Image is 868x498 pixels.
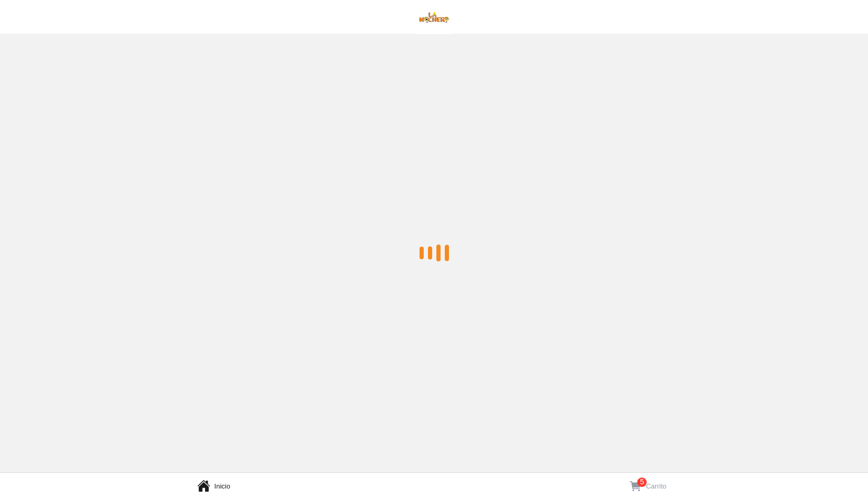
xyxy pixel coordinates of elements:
button:  [629,479,642,493]
span: Inicio [215,482,230,490]
span: 5 [637,477,647,487]
span: Carrito [646,482,667,490]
